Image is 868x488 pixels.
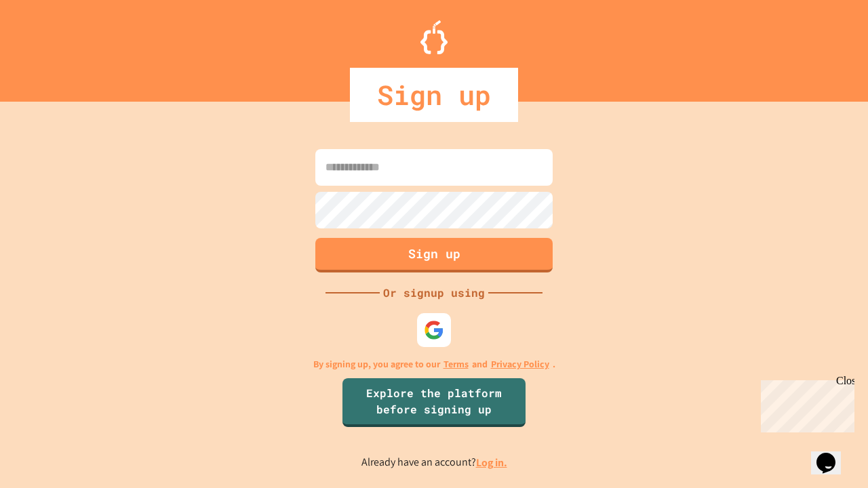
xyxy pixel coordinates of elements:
[755,375,854,432] iframe: chat widget
[313,357,555,371] p: By signing up, you agree to our and .
[491,357,549,371] a: Privacy Policy
[380,285,488,301] div: Or signup using
[811,434,854,474] iframe: chat widget
[350,68,518,122] div: Sign up
[424,320,444,340] img: google-icon.svg
[476,455,507,470] a: Log in.
[443,357,469,371] a: Terms
[420,20,448,54] img: Logo.svg
[5,5,94,86] div: Chat with us now!Close
[361,454,507,471] p: Already have an account?
[315,238,553,272] button: Sign up
[342,378,526,427] a: Explore the platform before signing up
